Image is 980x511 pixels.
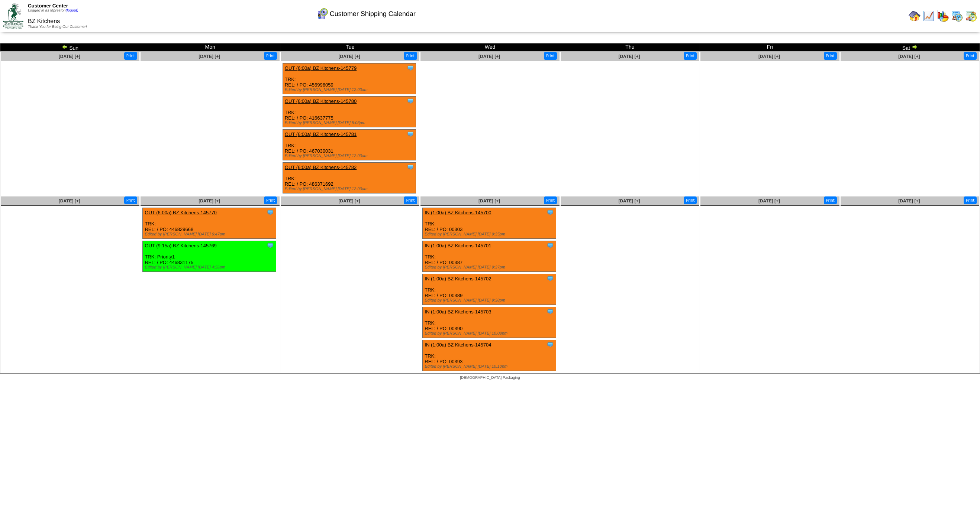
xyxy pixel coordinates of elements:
[407,97,414,105] img: Tooltip
[28,25,87,29] span: Thank You for Being Our Customer!
[124,196,137,204] button: Print
[140,43,280,52] td: Mon
[143,208,276,239] div: TRK: REL: / PO: 446829668
[425,331,555,336] div: Edited by [PERSON_NAME] [DATE] 10:08pm
[145,232,275,237] div: Edited by [PERSON_NAME] [DATE] 6:47pm
[423,274,556,305] div: TRK: REL: / PO: 00389
[478,54,500,59] a: [DATE] [+]
[547,275,554,282] img: Tooltip
[700,43,840,52] td: Fri
[3,3,23,28] img: ZoRoCo_Logo(Green%26Foil)%20jpg.webp
[28,3,68,9] span: Customer Center
[547,209,554,216] img: Tooltip
[339,54,360,59] span: [DATE] [+]
[199,198,220,204] a: [DATE] [+]
[124,52,137,60] button: Print
[59,198,80,204] span: [DATE] [+]
[62,44,68,50] img: arrowleft.gif
[285,121,416,125] div: Edited by [PERSON_NAME] [DATE] 5:03pm
[425,210,491,215] a: IN (1:00a) BZ Kitchens-145700
[923,10,935,22] img: line_graph.gif
[544,196,557,204] button: Print
[937,10,949,22] img: graph.gif
[824,196,837,204] button: Print
[618,198,640,204] a: [DATE] [+]
[560,43,700,52] td: Thu
[267,242,274,249] img: Tooltip
[285,65,357,71] a: OUT (6:00a) BZ Kitchens-145779
[840,43,980,52] td: Sat
[964,52,977,60] button: Print
[423,307,556,338] div: TRK: REL: / PO: 00390
[912,44,918,50] img: arrowright.gif
[283,64,416,94] div: TRK: REL: / PO: 456996059
[59,54,80,59] a: [DATE] [+]
[0,43,140,52] td: Sun
[330,10,416,18] span: Customer Shipping Calendar
[407,64,414,72] img: Tooltip
[28,18,60,25] span: BZ Kitchens
[264,52,277,60] button: Print
[909,10,921,22] img: home.gif
[285,131,357,137] a: OUT (6:00a) BZ Kitchens-145781
[423,340,556,371] div: TRK: REL: / PO: 00393
[423,241,556,272] div: TRK: REL: / PO: 00387
[460,376,520,380] span: [DEMOGRAPHIC_DATA] Packaging
[285,154,416,158] div: Edited by [PERSON_NAME] [DATE] 12:00am
[478,198,500,204] a: [DATE] [+]
[758,198,780,204] a: [DATE] [+]
[420,43,560,52] td: Wed
[547,341,554,348] img: Tooltip
[404,196,417,204] button: Print
[407,130,414,138] img: Tooltip
[285,88,416,92] div: Edited by [PERSON_NAME] [DATE] 12:00am
[267,209,274,216] img: Tooltip
[199,54,220,59] a: [DATE] [+]
[684,52,697,60] button: Print
[264,196,277,204] button: Print
[758,54,780,59] a: [DATE] [+]
[425,276,491,281] a: IN (1:00a) BZ Kitchens-145702
[425,232,555,237] div: Edited by [PERSON_NAME] [DATE] 9:35pm
[285,187,416,191] div: Edited by [PERSON_NAME] [DATE] 12:00am
[423,208,556,239] div: TRK: REL: / PO: 00303
[280,43,420,52] td: Tue
[339,198,360,204] a: [DATE] [+]
[285,98,357,104] a: OUT (6:00a) BZ Kitchens-145780
[618,54,640,59] a: [DATE] [+]
[145,243,216,248] a: OUT (9:15a) BZ Kitchens-145769
[143,241,276,272] div: TRK: Priority1 REL: / PO: 446831175
[544,52,557,60] button: Print
[425,342,491,348] a: IN (1:00a) BZ Kitchens-145704
[824,52,837,60] button: Print
[283,97,416,127] div: TRK: REL: / PO: 416637775
[898,54,920,59] a: [DATE] [+]
[425,243,491,248] a: IN (1:00a) BZ Kitchens-145701
[283,130,416,160] div: TRK: REL: / PO: 467030031
[285,165,357,170] a: OUT (6:00a) BZ Kitchens-145782
[547,242,554,249] img: Tooltip
[951,10,963,22] img: calendarprod.gif
[407,163,414,171] img: Tooltip
[965,10,977,22] img: calendarinout.gif
[425,265,555,270] div: Edited by [PERSON_NAME] [DATE] 9:37pm
[404,52,417,60] button: Print
[898,198,920,204] span: [DATE] [+]
[316,8,328,20] img: calendarcustomer.gif
[28,9,78,13] span: Logged in as Mpreston
[145,210,216,215] a: OUT (6:00a) BZ Kitchens-145770
[425,364,555,369] div: Edited by [PERSON_NAME] [DATE] 10:10pm
[425,298,555,303] div: Edited by [PERSON_NAME] [DATE] 9:38pm
[425,309,491,315] a: IN (1:00a) BZ Kitchens-145703
[283,163,416,193] div: TRK: REL: / PO: 486371692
